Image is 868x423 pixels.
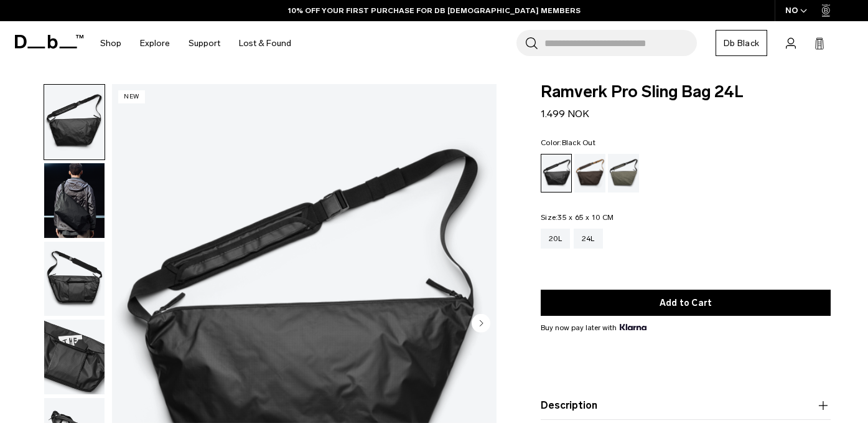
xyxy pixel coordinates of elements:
a: Lost & Found [239,21,291,65]
legend: Color: [541,139,595,146]
button: Ramverk Pro Sling Bag 24L Black Out [44,241,105,317]
span: 1.499 NOK [541,108,589,120]
a: 10% OFF YOUR FIRST PURCHASE FOR DB [DEMOGRAPHIC_DATA] MEMBERS [288,5,581,16]
a: 24L [574,229,603,249]
a: Espresso [574,154,605,192]
img: Ramverk Pro Sling Bag 24L Black Out [44,242,105,316]
a: Explore [140,21,170,65]
button: Ramverk Pro Sling Bag 24L Black Out [44,319,105,395]
a: Db Black [716,30,767,56]
button: Ramverk Pro Sling Bag 24L Black Out [44,163,105,239]
img: {"height" => 20, "alt" => "Klarna"} [620,324,646,330]
span: Black Out [562,138,595,147]
button: Next slide [472,314,490,335]
button: Description [541,398,831,413]
span: 35 x 65 x 10 CM [558,213,614,222]
span: Ramverk Pro Sling Bag 24L [541,84,831,100]
nav: Main Navigation [91,21,301,65]
a: Shop [100,21,121,65]
a: Black Out [541,154,572,192]
p: New [118,90,145,103]
a: Support [189,21,220,65]
img: Ramverk Pro Sling Bag 24L Black Out [44,320,105,394]
legend: Size: [541,214,614,221]
img: Ramverk Pro Sling Bag 24L Black Out [44,163,105,238]
button: Ramverk Pro Sling Bag 24L Black Out [44,84,105,160]
button: Add to Cart [541,290,831,316]
a: 20L [541,229,570,249]
a: Forest Green [608,154,639,192]
img: Ramverk Pro Sling Bag 24L Black Out [44,85,105,159]
span: Buy now pay later with [541,322,646,333]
